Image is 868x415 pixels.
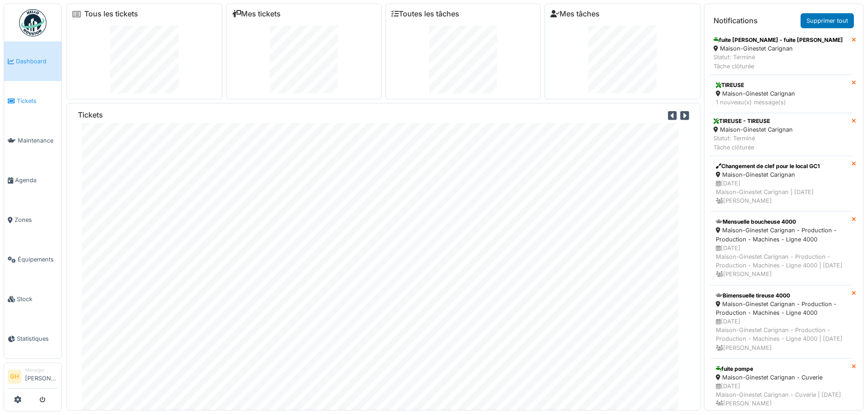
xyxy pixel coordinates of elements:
span: Tickets [17,97,58,105]
div: TIREUSE [716,81,846,89]
a: Stock [4,279,62,319]
a: Mes tâches [550,10,600,18]
div: Statut: Terminé Tâche clôturée [714,134,793,151]
a: TIREUSE - TIREUSE Maison-Ginestet Carignan Statut: TerminéTâche clôturée [710,113,852,156]
span: Statistiques [17,334,58,343]
a: Supprimer tout [801,13,854,28]
a: Agenda [4,160,62,200]
a: Dashboard [4,41,62,81]
span: Dashboard [16,57,58,66]
div: Maison-Ginestet Carignan [716,170,846,179]
a: Tickets [4,81,62,121]
div: Maison-Ginestet Carignan [714,44,843,53]
div: Changement de clef pour le local GC1 [716,162,846,170]
a: fuite pompe Maison-Ginestet Carignan - Cuverie [DATE]Maison-Ginestet Carignan - Cuverie | [DATE] ... [710,359,852,415]
div: fuite [PERSON_NAME] - fuite [PERSON_NAME] [714,36,843,44]
div: Maison-Ginestet Carignan [716,89,846,98]
li: GH [8,370,21,384]
a: Mes tickets [232,10,281,18]
a: TIREUSE Maison-Ginestet Carignan 1 nouveau(x) message(s) [710,75,852,113]
span: Zones [15,215,58,224]
span: Équipements [18,255,58,264]
h6: Notifications [714,16,758,25]
div: fuite pompe [716,365,846,373]
a: Changement de clef pour le local GC1 Maison-Ginestet Carignan [DATE]Maison-Ginestet Carignan | [D... [710,156,852,212]
a: fuite [PERSON_NAME] - fuite [PERSON_NAME] Maison-Ginestet Carignan Statut: TerminéTâche clôturée [710,32,852,75]
div: Maison-Ginestet Carignan - Cuverie [716,373,846,382]
div: Manager [25,367,58,374]
a: Toutes les tâches [391,10,459,18]
a: GH Manager[PERSON_NAME] [8,367,58,389]
a: Zones [4,200,62,240]
a: Tous les tickets [84,10,138,18]
a: Statistiques [4,319,62,359]
div: [DATE] Maison-Ginestet Carignan - Production - Production - Machines - Ligne 4000 | [DATE] [PERSO... [716,244,846,279]
div: [DATE] Maison-Ginestet Carignan - Cuverie | [DATE] [PERSON_NAME] [716,382,846,408]
div: Maison-Ginestet Carignan - Production - Production - Machines - Ligne 4000 [716,226,846,243]
h6: Tickets [78,111,103,119]
li: [PERSON_NAME] [25,367,58,386]
span: Maintenance [18,136,58,145]
div: [DATE] Maison-Ginestet Carignan - Production - Production - Machines - Ligne 4000 | [DATE] [PERSO... [716,317,846,352]
a: Équipements [4,240,62,279]
div: Statut: Terminé Tâche clôturée [714,53,843,70]
span: Stock [17,295,58,303]
img: Badge_color-CXgf-gQk.svg [19,9,46,36]
span: Agenda [15,176,58,184]
div: Maison-Ginestet Carignan - Production - Production - Machines - Ligne 4000 [716,300,846,317]
div: Bimensuelle tireuse 4000 [716,292,846,300]
a: Maintenance [4,121,62,160]
div: 1 nouveau(x) message(s) [716,98,846,107]
div: TIREUSE - TIREUSE [714,117,793,125]
a: Mensuelle boucheuse 4000 Maison-Ginestet Carignan - Production - Production - Machines - Ligne 40... [710,211,852,285]
div: [DATE] Maison-Ginestet Carignan | [DATE] [PERSON_NAME] [716,179,846,205]
a: Bimensuelle tireuse 4000 Maison-Ginestet Carignan - Production - Production - Machines - Ligne 40... [710,285,852,359]
div: Maison-Ginestet Carignan [714,125,793,134]
div: Mensuelle boucheuse 4000 [716,218,846,226]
